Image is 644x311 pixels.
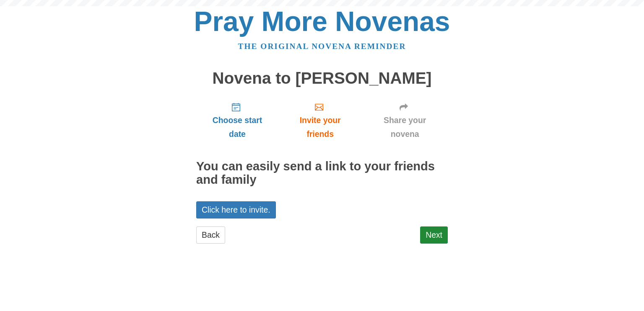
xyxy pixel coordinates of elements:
h2: You can easily send a link to your friends and family [196,160,448,187]
a: Choose start date [196,95,278,145]
a: Pray More Novenas [194,6,450,37]
a: Click here to invite. [196,201,276,218]
a: Next [420,226,448,244]
a: The original novena reminder [238,42,406,51]
span: Choose start date [205,113,270,141]
h1: Novena to [PERSON_NAME] [196,69,448,87]
a: Back [196,226,225,244]
a: Invite your friends [278,95,362,145]
a: Share your novena [362,95,448,145]
span: Invite your friends [287,113,353,141]
span: Share your novena [370,113,439,141]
